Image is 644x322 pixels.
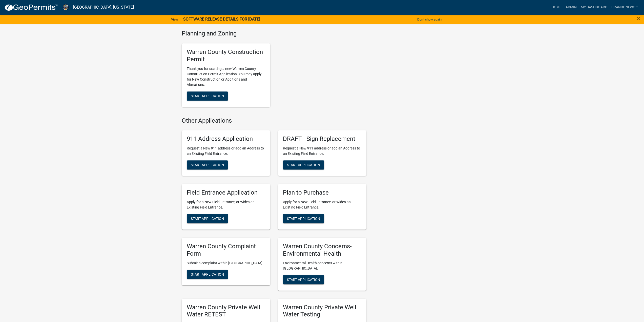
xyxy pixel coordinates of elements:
[283,146,361,156] p: Request a New 911 address or add an Address to an Existing Field Entrance.
[182,117,366,124] h4: Other Applications
[549,3,563,12] a: Home
[287,277,320,281] span: Start Application
[283,199,361,210] p: Apply for a New Field Entrance, or Widen an Existing Field Entrance.
[182,30,366,37] h4: Planning and Zoning
[62,4,69,11] img: Warren County, Iowa
[187,91,228,101] button: Start Application
[191,163,224,167] span: Start Application
[283,243,361,257] h5: Warren County Concerns- Environmental Health
[283,160,324,169] button: Start Application
[187,214,228,223] button: Start Application
[283,214,324,223] button: Start Application
[187,260,265,266] p: Submit a complaint within [GEOGRAPHIC_DATA].
[191,94,224,98] span: Start Application
[191,217,224,221] span: Start Application
[73,3,134,12] a: [GEOGRAPHIC_DATA], [US_STATE]
[609,3,640,12] a: brandonlWC
[183,17,260,22] strong: SOFTWARE RELEASE DETAILS FOR [DATE]
[415,15,444,24] button: Don't show again
[287,163,320,167] span: Start Application
[187,48,265,63] h5: Warren County Construction Permit
[563,3,578,12] a: Admin
[283,275,324,284] button: Start Application
[191,272,224,276] span: Start Application
[283,304,361,318] h5: Warren County Private Well Water Testing
[187,146,265,156] p: Request a New 911 address or add an Address to an Existing Field Entrance.
[283,189,361,196] h5: Plan to Purchase
[187,304,265,318] h5: Warren County Private Well Water RETEST
[187,270,228,279] button: Start Application
[187,243,265,257] h5: Warren County Complaint Form
[283,135,361,143] h5: DRAFT - Sign Replacement
[187,160,228,169] button: Start Application
[287,217,320,221] span: Start Application
[187,189,265,196] h5: Field Entrance Application
[637,15,640,22] span: ×
[187,135,265,143] h5: 911 Address Application
[637,15,640,21] button: Close
[578,3,609,12] a: My Dashboard
[169,15,180,24] a: View
[187,66,265,87] p: Thank you for starting a new Warren County Construction Permit Application. You may apply for New...
[187,199,265,210] p: Apply for a New Field Entrance, or Widen an Existing Field Entrance.
[283,260,361,271] p: Environmental Health concerns within [GEOGRAPHIC_DATA].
